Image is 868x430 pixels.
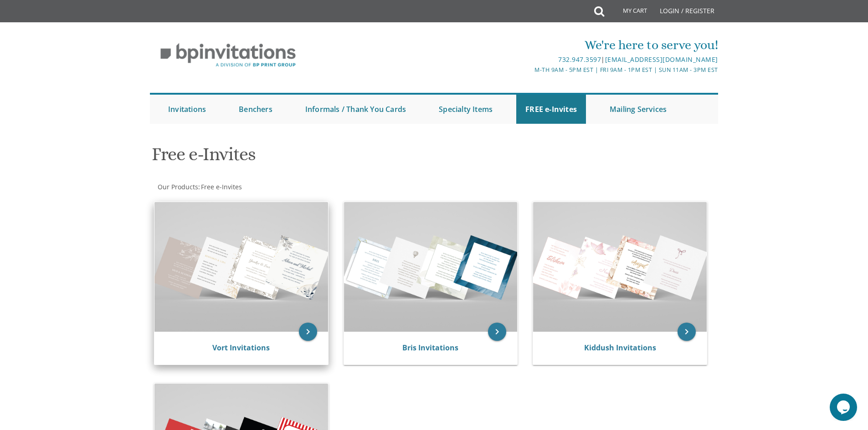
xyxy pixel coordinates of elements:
img: Bris Invitations [344,202,518,332]
a: FREE e-Invites [516,95,586,124]
div: | [340,54,718,65]
a: Invitations [159,95,215,124]
iframe: chat widget [830,394,859,421]
span: Free e-Invites [201,182,242,191]
a: Kiddush Invitations [584,343,656,353]
a: Vort Invitations [212,343,270,353]
img: Vort Invitations [154,202,328,332]
img: Kiddush Invitations [533,202,707,332]
div: We're here to serve you! [340,36,718,54]
a: keyboard_arrow_right [299,323,317,341]
div: M-Th 9am - 5pm EST | Fri 9am - 1pm EST | Sun 11am - 3pm EST [340,65,718,75]
a: keyboard_arrow_right [678,323,696,341]
a: Free e-Invites [200,182,242,191]
img: BP Invitation Loft [150,36,306,74]
a: Mailing Services [601,95,676,124]
a: My Cart [603,1,653,24]
h1: Free e-Invites [152,144,524,171]
a: [EMAIL_ADDRESS][DOMAIN_NAME] [605,55,718,64]
a: Specialty Items [430,95,502,124]
a: 732.947.3597 [558,55,601,64]
a: Benchers [230,95,282,124]
a: Informals / Thank You Cards [296,95,415,124]
a: Our Products [157,182,198,191]
a: Bris Invitations [402,343,458,353]
a: keyboard_arrow_right [488,323,506,341]
div: : [150,182,434,192]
